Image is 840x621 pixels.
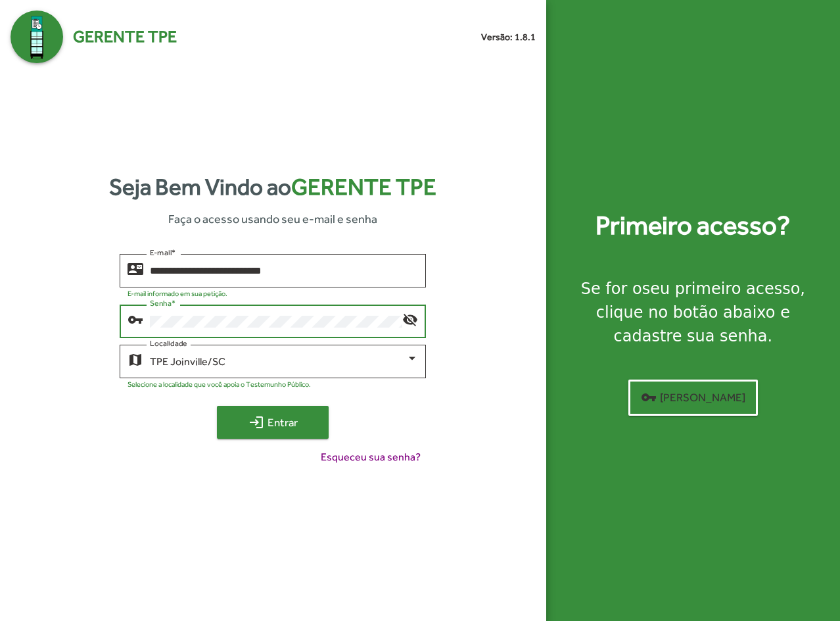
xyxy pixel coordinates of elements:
mat-icon: login [248,414,264,430]
mat-icon: visibility_off [402,311,418,327]
mat-icon: vpn_key [128,311,143,327]
button: Entrar [217,406,329,439]
strong: seu primeiro acesso [642,280,801,298]
span: TPE Joinville/SC [150,355,225,368]
span: Entrar [229,410,317,434]
span: Gerente TPE [291,174,436,200]
mat-icon: contact_mail [128,261,143,276]
span: Gerente TPE [73,24,177,49]
small: Versão: 1.8.1 [481,30,536,44]
span: Esqueceu sua senha? [321,449,421,465]
mat-icon: map [128,351,143,367]
span: [PERSON_NAME] [641,385,745,409]
strong: Primeiro acesso? [595,206,790,245]
button: [PERSON_NAME] [628,380,758,416]
img: Logo Gerente [11,11,63,63]
mat-hint: E-mail informado em sua petição. [128,289,227,297]
mat-hint: Selecione a localidade que você apoia o Testemunho Público. [128,380,311,388]
span: Faça o acesso usando seu e-mail e senha [168,210,377,228]
strong: Seja Bem Vindo ao [109,170,436,205]
mat-icon: vpn_key [641,389,657,405]
div: Se for o , clique no botão abaixo e cadastre sua senha. [562,277,824,348]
